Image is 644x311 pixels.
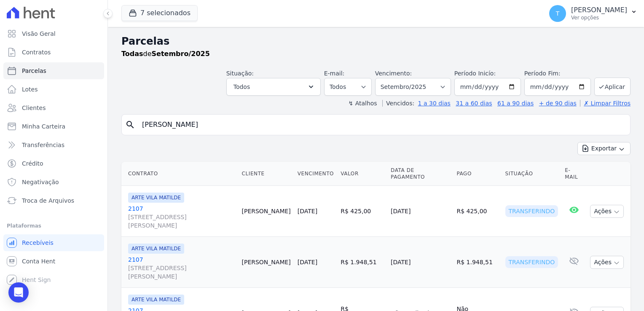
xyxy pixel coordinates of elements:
label: E-mail: [324,70,345,77]
a: Crédito [3,155,104,172]
span: T [556,11,560,16]
a: 2107[STREET_ADDRESS][PERSON_NAME] [128,255,235,281]
td: [DATE] [387,186,453,237]
span: Todos [233,82,250,92]
th: Pago [453,162,502,186]
a: [DATE] [298,259,317,265]
div: Transferindo [505,256,558,268]
a: Minha Carteira [3,118,104,135]
a: Troca de Arquivos [3,192,104,209]
a: Recebíveis [3,234,104,251]
span: Transferências [22,141,64,149]
button: Ações [590,205,624,218]
span: Parcelas [22,67,46,75]
button: Aplicar [594,78,631,96]
a: Clientes [3,99,104,116]
th: E-mail [561,162,587,186]
span: [STREET_ADDRESS][PERSON_NAME] [128,213,235,230]
td: [DATE] [387,237,453,288]
span: ARTE VILA MATILDE [128,295,184,305]
label: Situação: [226,70,254,77]
span: Lotes [22,85,38,94]
label: ↯ Atalhos [348,100,377,107]
label: Vencimento: [375,70,412,77]
h2: Parcelas [121,34,631,49]
th: Contrato [121,162,238,186]
span: Clientes [22,104,46,112]
strong: Todas [121,50,143,58]
a: + de 90 dias [539,100,577,107]
span: Crédito [22,159,43,168]
p: Ver opções [571,14,627,21]
span: ARTE VILA MATILDE [128,244,184,254]
a: ✗ Limpar Filtros [580,100,631,107]
div: Plataformas [7,221,101,231]
label: Vencidos: [382,100,414,107]
a: [DATE] [298,208,317,214]
td: [PERSON_NAME] [238,237,294,288]
button: 7 selecionados [121,5,198,21]
th: Cliente [238,162,294,186]
div: Open Intercom Messenger [8,282,29,303]
a: Contratos [3,44,104,61]
a: Negativação [3,174,104,190]
a: Transferências [3,137,104,153]
td: R$ 1.948,51 [337,237,387,288]
th: Valor [337,162,387,186]
p: [PERSON_NAME] [571,6,627,14]
span: Troca de Arquivos [22,196,74,205]
button: Exportar [577,142,631,155]
span: Minha Carteira [22,122,65,131]
a: 2107[STREET_ADDRESS][PERSON_NAME] [128,204,235,230]
div: Transferindo [505,205,558,217]
span: [STREET_ADDRESS][PERSON_NAME] [128,264,235,281]
a: 1 a 30 dias [418,100,451,107]
button: T [PERSON_NAME] Ver opções [542,2,644,25]
a: 61 a 90 dias [497,100,534,107]
span: Visão Geral [22,29,56,38]
a: 31 a 60 dias [456,100,492,107]
span: Contratos [22,48,51,56]
span: Conta Hent [22,257,55,265]
label: Período Inicío: [454,70,496,77]
span: Negativação [22,178,59,186]
th: Data de Pagamento [387,162,453,186]
td: [PERSON_NAME] [238,186,294,237]
th: Vencimento [294,162,337,186]
span: Recebíveis [22,239,54,247]
th: Situação [502,162,562,186]
button: Todos [226,78,321,96]
td: R$ 425,00 [453,186,502,237]
input: Buscar por nome do lote ou do cliente [137,116,627,133]
td: R$ 425,00 [337,186,387,237]
button: Ações [590,256,624,269]
a: Visão Geral [3,25,104,42]
a: Conta Hent [3,253,104,270]
strong: Setembro/2025 [152,50,210,58]
a: Lotes [3,81,104,98]
td: R$ 1.948,51 [453,237,502,288]
i: search [125,120,135,130]
span: ARTE VILA MATILDE [128,193,184,203]
label: Período Fim: [524,69,591,78]
p: de [121,49,210,59]
a: Parcelas [3,62,104,79]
